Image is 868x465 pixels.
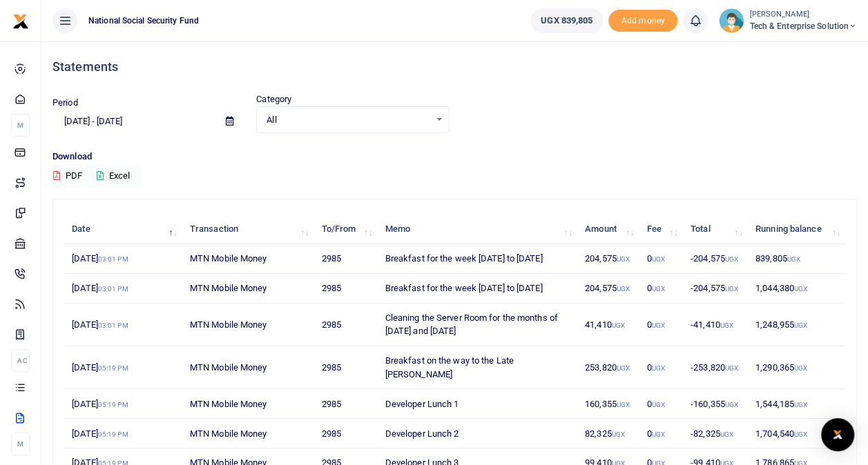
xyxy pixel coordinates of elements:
[314,419,377,448] td: 2985
[64,419,182,448] td: [DATE]
[720,431,733,438] small: UGX
[612,321,625,329] small: UGX
[11,349,30,372] li: Ac
[377,346,577,389] td: Breakfast on the way to the Late [PERSON_NAME]
[83,14,204,27] span: National Social Security Fund
[98,285,128,293] small: 03:01 PM
[748,244,845,274] td: 839,805
[182,244,314,274] td: MTN Mobile Money
[652,401,665,408] small: UGX
[12,15,29,26] a: logo-small logo-large logo-large
[652,364,665,372] small: UGX
[748,304,845,346] td: 1,248,955
[314,389,377,419] td: 2985
[377,215,577,244] th: Memo: activate to sort column ascending
[748,274,845,304] td: 1,044,380
[794,321,807,329] small: UGX
[314,304,377,346] td: 2985
[267,113,429,127] span: All
[182,346,314,389] td: MTN Mobile Money
[11,114,30,137] li: M
[182,304,314,346] td: MTN Mobile Money
[821,418,854,451] div: Open Intercom Messenger
[639,419,683,448] td: 0
[725,285,738,293] small: UGX
[541,14,592,28] span: UGX 839,805
[725,255,738,263] small: UGX
[608,14,677,25] a: Add money
[639,244,683,274] td: 0
[577,215,639,244] th: Amount: activate to sort column ascending
[256,92,291,106] label: Category
[577,419,639,448] td: 82,325
[52,59,857,75] h4: Statements
[182,419,314,448] td: MTN Mobile Money
[612,431,625,438] small: UGX
[748,215,845,244] th: Running balance: activate to sort column ascending
[577,274,639,304] td: 204,575
[608,10,677,32] span: Add money
[525,8,608,33] li: Wallet ballance
[64,274,182,304] td: [DATE]
[377,304,577,346] td: Cleaning the Server Room for the months of [DATE] and [DATE]
[98,255,128,263] small: 03:01 PM
[377,419,577,448] td: Developer Lunch 2
[639,304,683,346] td: 0
[377,389,577,419] td: Developer Lunch 1
[617,285,630,293] small: UGX
[52,96,78,110] label: Period
[749,20,857,32] span: Tech & Enterprise Solution
[720,321,733,329] small: UGX
[12,13,29,30] img: logo-small
[683,419,748,448] td: -82,325
[577,244,639,274] td: 204,575
[52,150,857,164] p: Download
[683,304,748,346] td: -41,410
[787,255,800,263] small: UGX
[182,274,314,304] td: MTN Mobile Money
[617,255,630,263] small: UGX
[52,110,215,133] input: select period
[639,274,683,304] td: 0
[11,433,30,455] li: M
[182,215,314,244] th: Transaction: activate to sort column ascending
[794,364,807,372] small: UGX
[314,215,377,244] th: To/From: activate to sort column ascending
[639,346,683,389] td: 0
[748,419,845,448] td: 1,704,540
[52,164,83,188] button: PDF
[794,401,807,408] small: UGX
[64,346,182,389] td: [DATE]
[377,274,577,304] td: Breakfast for the week [DATE] to [DATE]
[608,10,677,32] li: Toup your wallet
[314,274,377,304] td: 2985
[377,244,577,274] td: Breakfast for the week [DATE] to [DATE]
[725,364,738,372] small: UGX
[314,244,377,274] td: 2985
[749,9,857,21] small: [PERSON_NAME]
[98,431,128,438] small: 05:19 PM
[577,346,639,389] td: 253,820
[794,431,807,438] small: UGX
[748,346,845,389] td: 1,290,365
[98,321,128,329] small: 03:01 PM
[617,401,630,408] small: UGX
[652,431,665,438] small: UGX
[652,255,665,263] small: UGX
[577,304,639,346] td: 41,410
[683,274,748,304] td: -204,575
[98,364,128,372] small: 05:19 PM
[652,285,665,293] small: UGX
[64,244,182,274] td: [DATE]
[98,401,128,408] small: 05:19 PM
[719,8,857,33] a: profile-user [PERSON_NAME] Tech & Enterprise Solution
[683,215,748,244] th: Total: activate to sort column ascending
[683,244,748,274] td: -204,575
[639,215,683,244] th: Fee: activate to sort column ascending
[719,8,744,33] img: profile-user
[639,389,683,419] td: 0
[725,401,738,408] small: UGX
[314,346,377,389] td: 2985
[617,364,630,372] small: UGX
[85,164,142,188] button: Excel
